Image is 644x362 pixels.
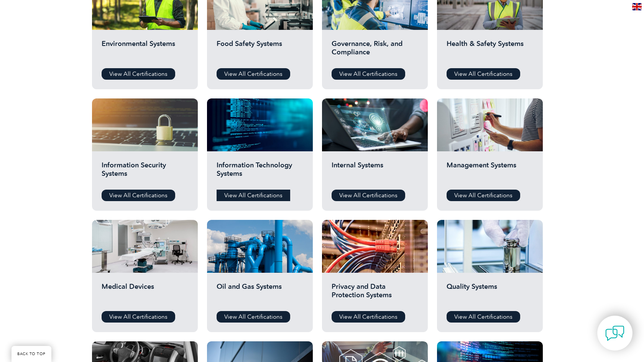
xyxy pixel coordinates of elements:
a: View All Certifications [217,311,290,323]
h2: Medical Devices [102,282,188,305]
h2: Quality Systems [447,282,533,305]
h2: Information Security Systems [102,161,188,184]
h2: Management Systems [447,161,533,184]
h2: Privacy and Data Protection Systems [332,282,418,305]
a: View All Certifications [217,68,290,80]
a: View All Certifications [447,311,520,323]
h2: Health & Safety Systems [447,39,533,62]
a: BACK TO TOP [11,346,51,362]
h2: Environmental Systems [102,39,188,62]
a: View All Certifications [447,190,520,201]
h2: Food Safety Systems [217,39,303,62]
a: View All Certifications [447,68,520,80]
a: View All Certifications [217,190,290,201]
a: View All Certifications [102,190,175,201]
h2: Information Technology Systems [217,161,303,184]
a: View All Certifications [332,190,405,201]
img: en [632,3,642,10]
a: View All Certifications [332,68,405,80]
a: View All Certifications [332,311,405,323]
a: View All Certifications [102,311,175,323]
img: contact-chat.png [605,324,624,343]
h2: Governance, Risk, and Compliance [332,39,418,62]
h2: Internal Systems [332,161,418,184]
h2: Oil and Gas Systems [217,282,303,305]
a: View All Certifications [102,68,175,80]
